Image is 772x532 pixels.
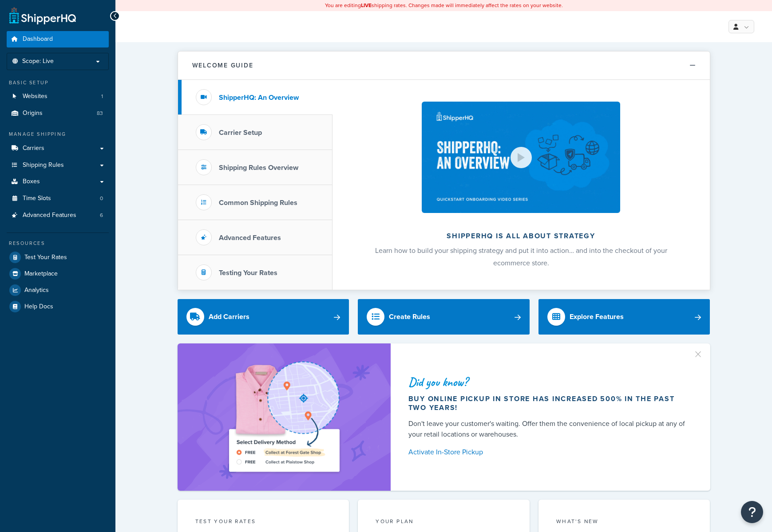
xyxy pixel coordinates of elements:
[204,357,364,477] img: ad-shirt-map-b0359fc47e01cab431d101c4b569394f6a03f54285957d908178d52f29eb9668.png
[358,299,530,335] a: Create Rules
[556,517,693,528] div: What's New
[219,164,298,172] h3: Shipping Rules Overview
[7,249,109,265] a: Test Your Rates
[219,129,262,137] h3: Carrier Setup
[7,157,109,173] a: Shipping Rules
[23,93,48,100] span: Websites
[408,418,689,440] div: Don't leave your customer's waiting. Offer them the convenience of local pickup at any of your re...
[7,79,109,87] div: Basic Setup
[192,62,253,69] h2: Welcome Guide
[376,517,512,528] div: Your Plan
[209,311,249,323] div: Add Carriers
[219,269,277,277] h3: Testing Your Rates
[22,58,54,65] span: Scope: Live
[23,145,44,152] span: Carriers
[356,232,686,240] h2: ShipperHQ is all about strategy
[23,212,76,219] span: Advanced Features
[24,287,49,294] span: Analytics
[178,299,349,335] a: Add Carriers
[741,501,763,523] button: Open Resource Center
[219,234,281,242] h3: Advanced Features
[7,207,109,224] li: Advanced Features
[7,266,109,282] a: Marketplace
[7,105,109,122] a: Origins83
[7,140,109,157] a: Carriers
[195,517,332,528] div: Test your rates
[389,311,430,323] div: Create Rules
[23,162,64,169] span: Shipping Rules
[538,299,710,335] a: Explore Features
[7,190,109,207] li: Time Slots
[408,376,689,388] div: Did you know?
[7,207,109,224] a: Advanced Features6
[7,299,109,315] a: Help Docs
[408,394,689,412] div: Buy online pickup in store has increased 500% in the past two years!
[408,446,689,458] a: Activate In-Store Pickup
[97,110,103,117] span: 83
[219,94,299,102] h3: ShipperHQ: An Overview
[23,35,53,43] span: Dashboard
[100,195,103,202] span: 0
[7,130,109,138] div: Manage Shipping
[375,245,667,268] span: Learn how to build your shipping strategy and put it into action… and into the checkout of your e...
[7,88,109,105] li: Websites
[178,51,710,80] button: Welcome Guide
[101,93,103,100] span: 1
[24,303,53,311] span: Help Docs
[7,240,109,247] div: Resources
[422,102,620,213] img: ShipperHQ is all about strategy
[23,110,43,117] span: Origins
[7,190,109,207] a: Time Slots0
[570,311,624,323] div: Explore Features
[100,212,103,219] span: 6
[23,195,51,202] span: Time Slots
[361,1,372,9] b: LIVE
[7,173,109,190] a: Boxes
[7,282,109,298] a: Analytics
[24,270,58,278] span: Marketplace
[7,88,109,105] a: Websites1
[7,31,109,47] a: Dashboard
[24,254,67,261] span: Test Your Rates
[7,105,109,122] li: Origins
[23,178,40,185] span: Boxes
[219,199,297,207] h3: Common Shipping Rules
